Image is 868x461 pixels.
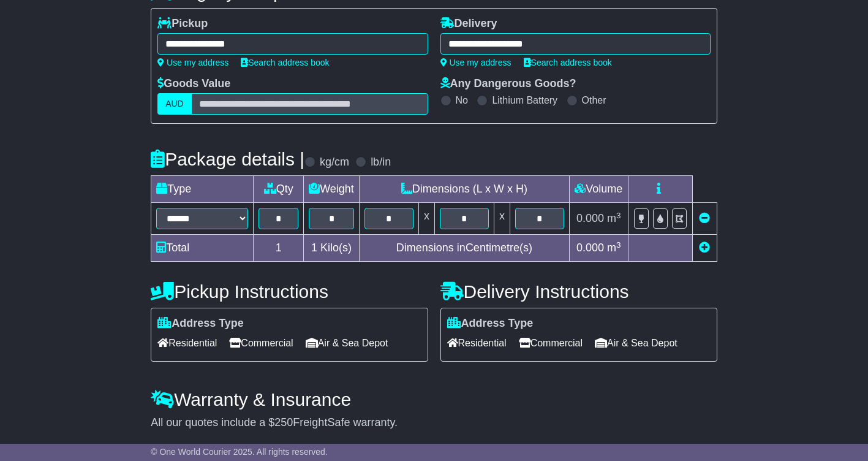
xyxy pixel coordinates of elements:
td: Volume [569,176,628,203]
span: © One World Courier 2025. All rights reserved. [151,447,328,457]
label: AUD [157,93,192,115]
span: Commercial [229,333,293,352]
div: All our quotes include a $ FreightSafe warranty. [151,416,717,430]
td: Kilo(s) [304,235,360,262]
sup: 3 [616,240,621,250]
span: Air & Sea Depot [306,333,388,352]
span: 1 [311,242,317,254]
td: Total [151,235,254,262]
span: Residential [157,333,217,352]
h4: Warranty & Insurance [151,389,717,410]
a: Use my address [440,58,511,67]
td: x [494,203,510,235]
span: 250 [274,416,293,429]
span: Commercial [519,333,583,352]
label: kg/cm [320,156,349,169]
span: m [607,212,621,224]
td: Dimensions in Centimetre(s) [359,235,569,262]
h4: Package details | [151,149,304,169]
td: Type [151,176,254,203]
a: Search address book [524,58,612,67]
label: Pickup [157,17,208,31]
label: Other [582,94,606,106]
label: Address Type [447,317,534,330]
td: Weight [304,176,360,203]
span: 0.000 [576,242,604,254]
a: Use my address [157,58,228,67]
td: Qty [254,176,304,203]
label: lb/in [371,156,391,169]
td: x [418,203,434,235]
sup: 3 [616,211,621,220]
span: m [607,242,621,254]
label: Lithium Battery [492,94,557,106]
a: Add new item [699,242,710,254]
td: 1 [254,235,304,262]
label: Goods Value [157,77,230,91]
label: Any Dangerous Goods? [440,77,576,91]
label: Delivery [440,17,497,31]
h4: Pickup Instructions [151,281,428,302]
span: 0.000 [576,212,604,224]
span: Residential [447,333,507,352]
label: No [456,94,468,106]
label: Address Type [157,317,244,330]
a: Search address book [241,58,329,67]
td: Dimensions (L x W x H) [359,176,569,203]
h4: Delivery Instructions [440,281,717,302]
a: Remove this item [699,212,710,224]
span: Air & Sea Depot [595,333,677,352]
